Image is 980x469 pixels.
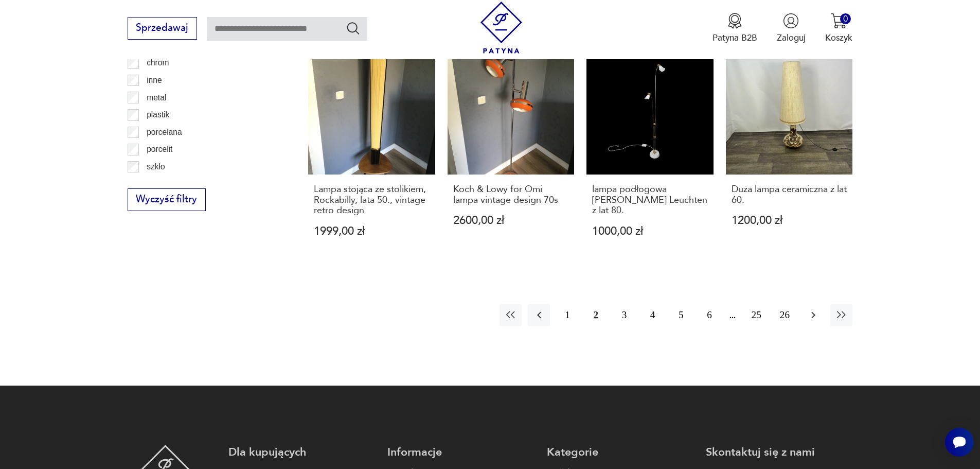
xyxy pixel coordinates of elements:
[147,91,166,105] p: metal
[314,226,430,237] p: 1999,00 zł
[147,108,169,121] p: plastik
[613,304,635,326] button: 3
[774,304,796,326] button: 26
[308,48,435,261] a: Lampa stojąca ze stolikiem, Rockabilly, lata 50., vintage retro designLampa stojąca ze stolikiem,...
[147,74,162,87] p: inne
[783,13,799,29] img: Ikonka użytkownika
[547,445,693,460] p: Kategorie
[777,13,806,44] button: Zaloguj
[147,160,165,173] p: szkło
[147,126,182,139] p: porcelana
[727,13,743,29] img: Ikona medalu
[726,48,853,261] a: Duża lampa ceramiczna z lat 60.Duża lampa ceramiczna z lat 60.1200,00 zł
[825,13,852,44] button: 0Koszyk
[128,17,197,40] button: Sprzedawaj
[128,25,197,33] a: Sprzedawaj
[745,304,768,326] button: 25
[387,445,534,460] p: Informacje
[556,304,578,326] button: 1
[698,304,720,326] button: 6
[585,304,607,326] button: 2
[732,184,847,205] h3: Duża lampa ceramiczna z lat 60.
[346,21,361,36] button: Szukaj
[712,13,757,44] button: Patyna B2B
[712,13,757,44] a: Ikona medaluPatyna B2B
[840,13,851,24] div: 0
[777,32,806,44] p: Zaloguj
[706,445,852,460] p: Skontaktuj się z nami
[147,56,169,70] p: chrom
[586,48,714,261] a: lampa podłogowa Kramer Leuchten z lat 80.lampa podłogowa [PERSON_NAME] Leuchten z lat 80.1000,00 zł
[712,32,757,44] p: Patyna B2B
[147,143,172,156] p: porcelit
[732,215,847,226] p: 1200,00 zł
[945,428,974,457] iframe: Smartsupp widget button
[453,215,569,226] p: 2600,00 zł
[592,184,708,216] h3: lampa podłogowa [PERSON_NAME] Leuchten z lat 80.
[448,48,575,261] a: Koch & Lowy for Omi lampa vintage design 70sKoch & Lowy for Omi lampa vintage design 70s2600,00 zł
[825,32,852,44] p: Koszyk
[670,304,692,326] button: 5
[314,184,430,216] h3: Lampa stojąca ze stolikiem, Rockabilly, lata 50., vintage retro design
[453,184,569,205] h3: Koch & Lowy for Omi lampa vintage design 70s
[831,13,847,29] img: Ikona koszyka
[642,304,664,326] button: 4
[228,445,375,460] p: Dla kupujących
[475,2,527,54] img: Patyna - sklep z meblami i dekoracjami vintage
[592,226,708,237] p: 1000,00 zł
[128,188,206,211] button: Wyczyść filtry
